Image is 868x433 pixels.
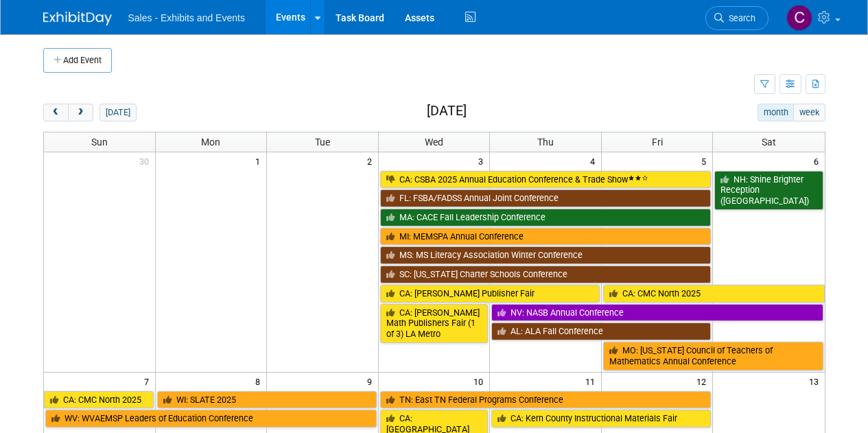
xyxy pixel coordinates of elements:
[157,391,377,409] a: WI: SLATE 2025
[762,137,776,148] span: Sat
[603,285,825,303] a: CA: CMC North 2025
[812,152,825,169] span: 6
[380,171,712,189] a: CA: CSBA 2025 Annual Education Conference & Trade Show
[380,209,712,226] a: MA: CACE Fall Leadership Conference
[43,48,112,73] button: Add Event
[652,137,663,148] span: Fri
[44,391,154,409] a: CA: CMC North 2025
[589,152,601,169] span: 4
[427,104,467,119] h2: [DATE]
[705,6,769,30] a: Search
[254,373,266,390] span: 8
[793,104,825,121] button: week
[254,152,266,169] span: 1
[537,137,554,148] span: Thu
[380,304,489,343] a: CA: [PERSON_NAME] Math Publishers Fair (1 of 3) LA Metro
[603,342,823,370] a: MO: [US_STATE] Council of Teachers of Mathematics Annual Conference
[491,323,711,340] a: AL: ALA Fall Conference
[758,104,794,121] button: month
[315,137,330,148] span: Tue
[99,104,136,121] button: [DATE]
[714,171,823,210] a: NH: Shine Brighter Reception ([GEOGRAPHIC_DATA])
[786,5,812,31] img: Christine Lurz
[380,266,712,283] a: SC: [US_STATE] Charter Schools Conference
[380,285,600,303] a: CA: [PERSON_NAME] Publisher Fair
[491,304,823,322] a: NV: NASB Annual Conference
[366,373,378,390] span: 9
[143,373,155,390] span: 7
[201,137,220,148] span: Mon
[425,137,443,148] span: Wed
[584,373,601,390] span: 11
[491,410,711,428] a: CA: Kern County Instructional Materials Fair
[700,152,712,169] span: 5
[724,13,755,23] span: Search
[477,152,489,169] span: 3
[138,152,155,169] span: 30
[472,373,489,390] span: 10
[380,246,712,264] a: MS: MS Literacy Association Winter Conference
[380,228,712,246] a: MI: MEMSPA Annual Conference
[695,373,712,390] span: 12
[808,373,825,390] span: 13
[68,104,93,121] button: next
[380,391,712,409] a: TN: East TN Federal Programs Conference
[43,104,69,121] button: prev
[380,189,712,207] a: FL: FSBA/FADSS Annual Joint Conference
[128,12,245,23] span: Sales - Exhibits and Events
[91,137,108,148] span: Sun
[45,410,377,428] a: WV: WVAEMSP Leaders of Education Conference
[43,12,112,25] img: ExhibitDay
[366,152,378,169] span: 2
